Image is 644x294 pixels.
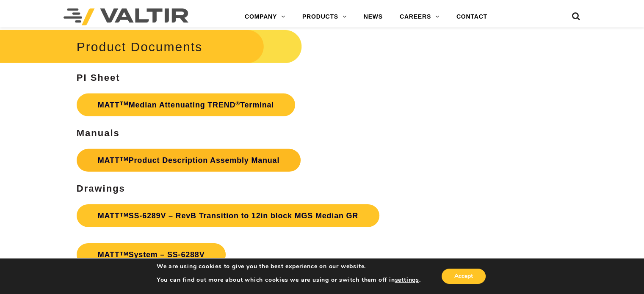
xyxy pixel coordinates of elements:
[120,212,129,218] sup: TM
[77,128,120,138] strong: Manuals
[294,8,355,25] a: PRODUCTS
[120,100,129,107] sup: TM
[64,8,188,25] img: Valtir
[120,250,129,257] sup: TM
[77,72,120,83] strong: PI Sheet
[355,8,391,25] a: NEWS
[157,276,421,284] p: You can find out more about which cookies we are using or switch them off in .
[235,100,240,107] sup: ®
[391,8,448,25] a: CAREERS
[77,183,125,194] strong: Drawings
[442,269,486,284] button: Accept
[77,93,295,116] a: MATTTMMedian Attenuating TREND®Terminal
[236,8,294,25] a: COMPANY
[157,263,421,270] p: We are using cookies to give you the best experience on our website.
[77,243,226,266] a: MATTTMSystem – SS-6288V
[77,204,379,227] a: MATTTMSS-6289V – RevB Transition to 12in block MGS Median GR
[448,8,496,25] a: CONTACT
[77,149,301,172] a: MATTTMProduct Description Assembly Manual
[395,276,419,284] button: settings
[120,156,129,162] sup: TM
